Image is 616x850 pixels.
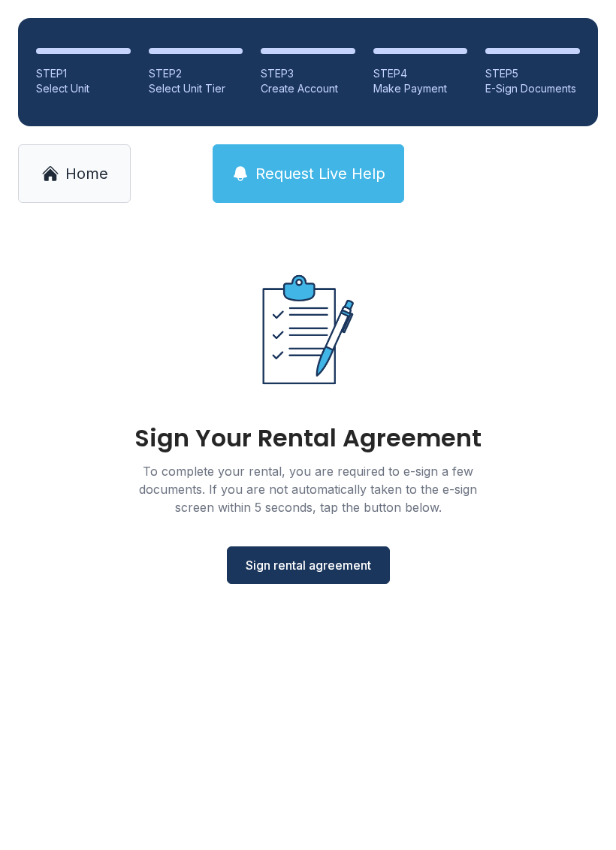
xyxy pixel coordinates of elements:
div: Sign Your Rental Agreement [134,426,482,450]
div: Make Payment [373,81,468,96]
div: STEP 4 [373,66,468,81]
div: Create Account [261,81,355,96]
img: Rental agreement document illustration [230,251,386,408]
div: Select Unit [36,81,131,96]
span: Sign rental agreement [246,556,371,574]
span: Request Live Help [255,163,385,184]
div: E-Sign Documents [485,81,580,96]
div: STEP 5 [485,66,580,81]
div: Select Unit Tier [149,81,243,96]
span: Home [65,163,108,184]
div: STEP 2 [149,66,243,81]
div: STEP 3 [261,66,355,81]
div: STEP 1 [36,66,131,81]
div: To complete your rental, you are required to e-sign a few documents. If you are not automatically... [120,462,496,516]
